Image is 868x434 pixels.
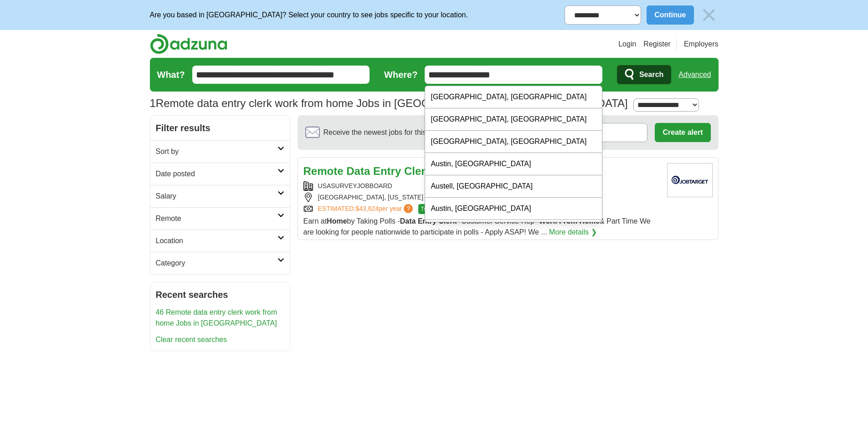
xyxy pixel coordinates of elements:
h2: Salary [156,191,277,202]
h2: Category [156,258,277,269]
a: Remote Data Entry Clerk-Work From Home [303,165,526,177]
div: [GEOGRAPHIC_DATA], [US_STATE] , 33527 [303,193,660,202]
img: Company logo [667,163,713,197]
h2: Recent searches [156,288,284,301]
a: Clear recent searches [156,336,227,343]
strong: Data [346,165,370,177]
span: $43,624 [355,205,379,212]
span: Earn at by Taking Polls - - Customer Service Rep - & Part Time We are looking for people nationwi... [303,217,651,236]
img: Adzuna logo [150,34,227,54]
label: What? [157,68,185,82]
img: icon_close_no_bg.svg [699,5,719,25]
a: Remote [150,207,290,230]
button: Create alert [655,123,710,142]
a: Salary [150,185,290,207]
strong: Data [400,217,416,225]
span: ? [404,204,413,213]
button: Search [617,65,671,84]
span: 1 [150,95,156,112]
a: Employers [684,39,719,50]
a: Category [150,252,290,274]
strong: Clerk [404,165,431,177]
strong: Entry [373,165,401,177]
h2: Date posted [156,168,277,179]
a: Login [618,39,636,50]
a: Sort by [150,140,290,163]
a: Date posted [150,163,290,185]
div: [GEOGRAPHIC_DATA], [GEOGRAPHIC_DATA] [425,220,602,242]
strong: Entry [418,217,437,225]
h1: Remote data entry clerk work from home Jobs in [GEOGRAPHIC_DATA], [GEOGRAPHIC_DATA] [150,97,628,109]
h2: Remote [156,213,277,224]
div: [GEOGRAPHIC_DATA], [GEOGRAPHIC_DATA] [425,86,602,108]
h2: Location [156,235,277,246]
div: Austell, [GEOGRAPHIC_DATA] [425,175,602,198]
a: More details ❯ [549,227,597,238]
a: Location [150,230,290,252]
strong: Home [327,217,347,225]
button: Continue [647,5,693,25]
div: Austin, [GEOGRAPHIC_DATA] [425,198,602,220]
a: ESTIMATED:$43,624per year? [318,204,415,214]
strong: Remote [303,165,344,177]
div: USASURVEYJOBBOARD [303,181,660,191]
p: Are you based in [GEOGRAPHIC_DATA]? Select your country to see jobs specific to your location. [150,10,468,20]
a: 46 Remote data entry clerk work from home Jobs in [GEOGRAPHIC_DATA] [156,308,277,327]
h2: Filter results [150,116,290,140]
div: [GEOGRAPHIC_DATA], [GEOGRAPHIC_DATA] [425,131,602,153]
span: TOP MATCH [418,204,454,214]
div: Austin, [GEOGRAPHIC_DATA] [425,153,602,175]
div: [GEOGRAPHIC_DATA], [GEOGRAPHIC_DATA] [425,108,602,131]
a: Advanced [678,66,711,84]
span: Receive the newest jobs for this search : [324,127,479,138]
h2: Sort by [156,146,277,157]
label: Where? [384,68,417,82]
span: Search [639,66,663,84]
a: Register [643,39,671,50]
